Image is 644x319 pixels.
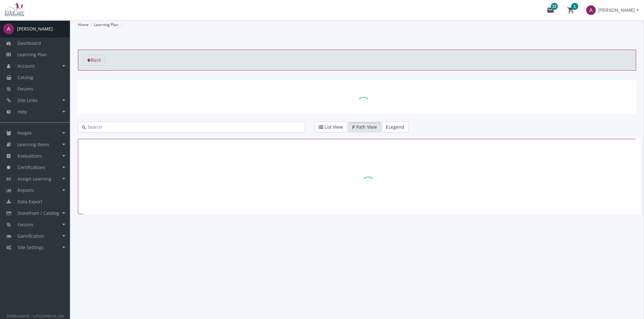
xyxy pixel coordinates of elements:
[17,221,33,227] span: Forums
[389,124,404,130] span: Legend
[83,55,105,65] a: Back
[324,124,343,130] span: List View
[91,57,101,63] span: Back
[17,176,52,182] span: Assign Learning
[586,5,596,15] span: A
[78,139,636,214] div: Learning Path
[17,40,41,46] span: Dashboard
[356,124,377,130] span: Path View
[78,80,636,114] section: Learning Path Information
[567,6,575,14] mat-icon: shopping_cart
[3,24,14,34] span: A
[78,20,636,29] nav: Breadcrumbs
[17,109,27,115] span: Help
[86,124,301,130] input: Search
[17,187,34,193] span: Reports
[78,22,89,27] a: Home
[547,6,554,14] mat-icon: mail
[17,26,53,32] div: [PERSON_NAME]
[7,313,64,318] small: SkillBuilder® - v.[TECHNICAL_ID]
[598,4,635,16] span: [PERSON_NAME]
[17,51,47,58] span: Learning Plan
[17,63,35,69] span: Account
[17,233,44,239] span: Gamification
[17,244,44,250] span: Site Settings
[17,153,42,159] span: Evaluations
[94,22,118,27] a: Learning Plan
[17,86,33,92] span: Forums
[17,130,32,136] span: People
[17,97,38,103] span: Site Links
[17,74,33,80] span: Catalog
[17,164,45,170] span: Certifications
[17,141,49,147] span: Learning Items
[17,210,59,216] span: Storefront / Catalog
[78,50,636,71] section: toolbar
[17,199,42,205] span: Data Export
